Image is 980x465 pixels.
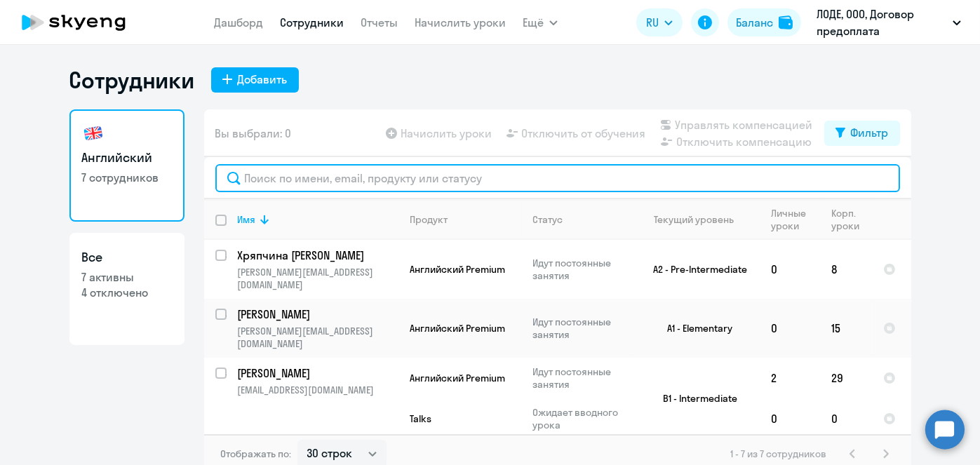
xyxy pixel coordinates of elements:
[238,325,398,350] p: [PERSON_NAME][EMAIL_ADDRESS][DOMAIN_NAME]
[238,365,398,381] a: [PERSON_NAME]
[533,213,563,226] div: Статус
[238,71,288,88] div: Добавить
[779,15,793,29] img: balance
[523,8,558,36] button: Ещё
[821,358,872,398] td: 29
[533,365,629,391] p: Идут постоянные занятия
[641,213,760,226] div: Текущий уровень
[215,125,292,142] span: Вы выбрали: 0
[238,306,396,322] p: [PERSON_NAME]
[731,447,827,460] span: 1 - 7 из 7 сотрудников
[280,15,344,29] a: Сотрудники
[760,299,821,358] td: 0
[630,299,760,358] td: A1 - Elementary
[646,14,659,31] span: RU
[410,213,448,226] div: Продукт
[760,240,821,299] td: 0
[361,15,398,29] a: Отчеты
[636,8,683,36] button: RU
[832,207,871,232] div: Корп. уроки
[533,406,629,431] p: Ожидает вводного урока
[221,447,292,460] span: Отображать по:
[214,15,263,29] a: Дашборд
[654,213,734,226] div: Текущий уровень
[238,266,398,291] p: [PERSON_NAME][EMAIL_ADDRESS][DOMAIN_NAME]
[821,398,872,439] td: 0
[415,15,506,29] a: Начислить уроки
[82,269,172,285] p: 7 активны
[533,316,629,341] p: Идут постоянные занятия
[760,358,821,398] td: 2
[821,240,872,299] td: 8
[238,213,256,226] div: Имя
[238,248,398,263] a: Хряпчина [PERSON_NAME]
[630,240,760,299] td: A2 - Pre-Intermediate
[821,299,872,358] td: 15
[238,306,398,322] a: [PERSON_NAME]
[824,121,900,146] button: Фильтр
[630,358,760,439] td: B1 - Intermediate
[810,6,968,39] button: ЛОДЕ, ООО, Договор предоплата
[69,109,184,222] a: Английский7 сотрудников
[410,372,506,384] span: Английский Premium
[736,14,773,31] div: Баланс
[69,66,194,94] h1: Сотрудники
[760,398,821,439] td: 0
[82,248,172,267] h3: Все
[851,124,889,141] div: Фильтр
[82,122,105,144] img: english
[82,285,172,300] p: 4 отключено
[533,257,629,282] p: Идут постоянные занятия
[727,8,801,36] button: Балансbalance
[410,412,432,425] span: Talks
[215,164,900,192] input: Поиск по имени, email, продукту или статусу
[69,233,184,345] a: Все7 активны4 отключено
[772,207,820,232] div: Личные уроки
[238,248,396,263] p: Хряпчина [PERSON_NAME]
[523,14,544,31] span: Ещё
[211,67,299,93] button: Добавить
[410,322,506,335] span: Английский Premium
[410,263,506,276] span: Английский Premium
[238,365,396,381] p: [PERSON_NAME]
[82,170,172,185] p: 7 сотрудников
[817,6,947,39] p: ЛОДЕ, ООО, Договор предоплата
[238,213,398,226] div: Имя
[82,149,172,167] h3: Английский
[238,384,398,396] p: [EMAIL_ADDRESS][DOMAIN_NAME]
